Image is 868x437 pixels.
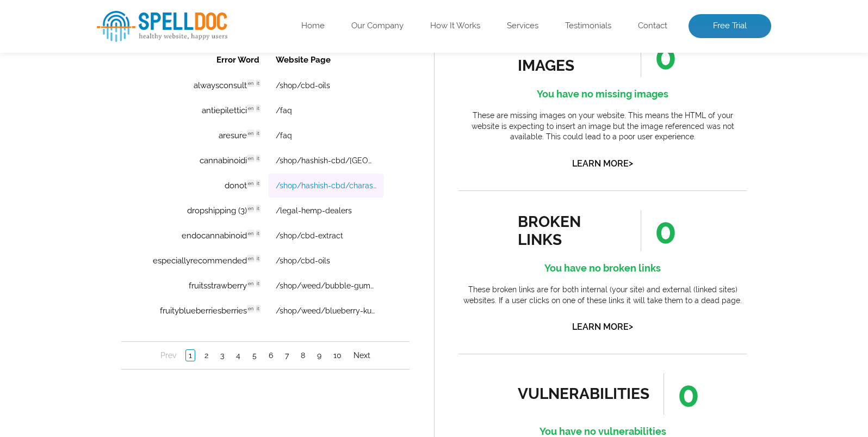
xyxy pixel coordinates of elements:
a: 10 [209,304,223,315]
span: en [126,158,133,166]
span: > [629,156,633,171]
span: en [126,33,133,41]
span: it [134,108,139,116]
a: /faq [154,60,171,69]
h4: You have no broken links [458,260,747,277]
span: > [629,319,633,334]
td: antiepilettici [26,52,146,76]
div: broken links [518,213,616,249]
a: /shop/weed/bubble-gum-cbd [154,235,255,244]
a: 9 [193,304,203,315]
td: cannabinoidi [26,102,146,126]
span: en [126,258,133,266]
span: en [126,183,133,191]
p: These broken links are for both internal (your site) and external (linked sites) websites. If a u... [458,285,747,306]
span: 0 [641,36,677,77]
td: fruityblueberriesberries [26,253,146,276]
img: SpellDoc [97,11,227,42]
h4: You have no missing images [458,85,747,103]
a: 1 [64,303,74,315]
span: en [126,233,133,241]
a: /shop/hashish-cbd/[GEOGRAPHIC_DATA]-cbd [154,110,255,119]
a: 7 [161,304,170,315]
span: it [134,133,139,141]
span: it [134,33,139,41]
span: it [134,83,139,91]
span: 0 [664,373,699,415]
a: 3 [96,304,106,315]
div: vulnerabilities [518,385,650,403]
a: How It Works [430,21,480,32]
a: /shop/cbd-oils [154,210,209,219]
span: en [126,83,133,91]
span: it [134,58,139,66]
a: 2 [80,304,90,315]
div: missing images [518,39,616,75]
span: en [126,208,133,216]
span: it [134,158,139,166]
span: it [134,183,139,191]
p: These are missing images on your website. This means the HTML of your website is expecting to ins... [458,110,747,143]
a: Free Trial [689,14,771,38]
a: Testimonials [565,21,611,32]
a: Next [230,304,252,315]
a: /shop/cbd-oils [154,35,209,44]
a: Contact [638,21,667,32]
a: /shop/cbd-extract [154,185,222,194]
span: en [126,108,133,116]
td: alwaysconsult [26,27,146,51]
td: especiallyrecommended [26,202,146,226]
a: Services [507,21,538,32]
a: 6 [145,304,154,315]
a: /faq [154,85,171,94]
a: /shop/hashish-cbd/charas-cbd [154,135,255,144]
a: /shop/weed/blueberry-kush-cbd [154,260,255,269]
td: fruitsstrawberry [26,227,146,251]
span: it [134,233,139,241]
a: Learn More> [572,158,633,169]
td: aresure [26,77,146,101]
span: 0 [641,210,677,251]
span: en [126,58,133,66]
td: dropshipping (3) [26,152,146,176]
a: /legal-hemp-dealers [154,160,231,169]
a: 5 [128,304,138,315]
th: Error Word [26,1,146,26]
span: it [134,258,139,266]
a: 4 [112,304,122,315]
a: Home [301,21,325,32]
td: endocannabinoid [26,177,146,201]
span: en [126,133,133,141]
a: Learn More> [572,322,633,332]
span: it [134,208,139,216]
a: 8 [177,304,187,315]
th: Website Page [147,1,263,26]
a: Our Company [351,21,404,32]
td: donot [26,127,146,151]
